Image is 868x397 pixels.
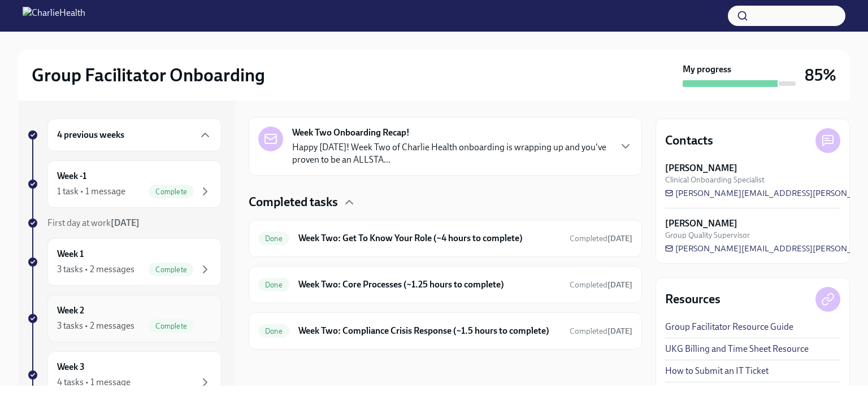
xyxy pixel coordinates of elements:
[665,132,713,149] h4: Contacts
[665,217,737,230] strong: [PERSON_NAME]
[683,63,731,76] strong: My progress
[570,233,632,244] span: August 23rd, 2025 13:16
[607,326,632,336] strong: [DATE]
[57,320,134,332] div: 3 tasks • 2 messages
[298,278,561,291] h6: Week Two: Core Processes (~1.25 hours to complete)
[607,234,632,243] strong: [DATE]
[292,141,610,166] p: Happy [DATE]! Week Two of Charlie Health onboarding is wrapping up and you've proven to be an ALL...
[57,170,86,182] h6: Week -1
[258,281,289,289] span: Done
[570,326,632,336] span: Completed
[258,229,632,247] a: DoneWeek Two: Get To Know Your Role (~4 hours to complete)Completed[DATE]
[570,280,632,290] span: Completed
[23,7,85,25] img: CharlieHealth
[249,194,338,211] h4: Completed tasks
[292,126,410,139] strong: Week Two Onboarding Recap!
[27,238,222,286] a: Week 13 tasks • 2 messagesComplete
[570,326,632,337] span: August 18th, 2025 13:38
[57,304,84,317] h6: Week 2
[149,187,194,196] span: Complete
[249,194,642,211] div: Completed tasks
[149,265,194,274] span: Complete
[57,376,131,389] div: 4 tasks • 1 message
[57,129,124,141] h6: 4 previous weeks
[665,365,769,377] a: How to Submit an IT Ticket
[805,65,836,85] h3: 85%
[258,327,289,335] span: Done
[298,325,561,337] h6: Week Two: Compliance Crisis Response (~1.5 hours to complete)
[32,64,265,86] h2: Group Facilitator Onboarding
[57,361,85,373] h6: Week 3
[665,321,793,333] a: Group Facilitator Resource Guide
[57,263,134,276] div: 3 tasks • 2 messages
[665,230,750,241] span: Group Quality Supervisor
[111,217,140,228] strong: [DATE]
[665,174,765,185] span: Clinical Onboarding Specialist
[665,162,737,174] strong: [PERSON_NAME]
[27,160,222,208] a: Week -11 task • 1 messageComplete
[27,217,222,229] a: First day at work[DATE]
[47,119,222,151] div: 4 previous weeks
[57,248,84,260] h6: Week 1
[570,234,632,243] span: Completed
[570,280,632,290] span: August 18th, 2025 11:36
[57,185,125,198] div: 1 task • 1 message
[258,234,289,243] span: Done
[258,276,632,294] a: DoneWeek Two: Core Processes (~1.25 hours to complete)Completed[DATE]
[298,232,561,245] h6: Week Two: Get To Know Your Role (~4 hours to complete)
[149,322,194,330] span: Complete
[47,217,140,228] span: First day at work
[258,322,632,340] a: DoneWeek Two: Compliance Crisis Response (~1.5 hours to complete)Completed[DATE]
[27,295,222,342] a: Week 23 tasks • 2 messagesComplete
[665,343,809,355] a: UKG Billing and Time Sheet Resource
[665,291,721,308] h4: Resources
[607,280,632,290] strong: [DATE]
